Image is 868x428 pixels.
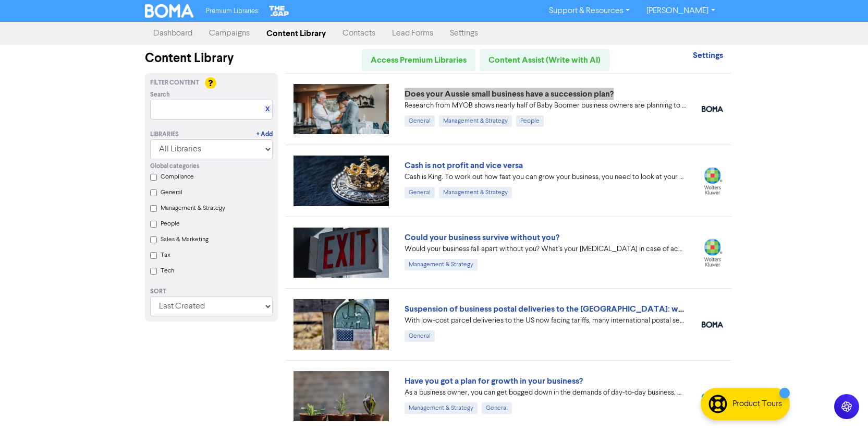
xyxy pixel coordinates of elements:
[161,172,194,182] label: Compliance
[265,105,270,113] a: X
[702,167,723,195] img: wolterskluwer
[405,376,583,386] a: Have you got a plan for growth in your business?
[405,315,686,326] div: With low-cost parcel deliveries to the US now facing tariffs, many international postal services ...
[405,187,435,198] div: General
[362,49,475,71] a: Access Premium Libraries
[405,89,614,99] a: Does your Aussie small business have a succession plan?
[702,322,723,328] img: boma
[150,90,170,100] span: Search
[541,3,638,19] a: Support & Resources
[206,8,259,15] span: Premium Libraries:
[702,239,723,266] img: wolterskluwer
[150,162,273,171] div: Global categories
[201,23,258,44] a: Campaigns
[161,235,209,244] label: Sales & Marketing
[442,23,486,44] a: Settings
[150,78,273,88] div: Filter Content
[405,259,478,270] div: Management & Strategy
[405,160,523,171] a: Cash is not profit and vice versa
[480,49,609,71] a: Content Assist (Write with AI)
[702,393,723,400] img: spotlight
[258,23,334,44] a: Content Library
[161,188,182,197] label: General
[439,115,512,127] div: Management & Strategy
[816,378,868,428] iframe: Chat Widget
[405,402,478,414] div: Management & Strategy
[145,23,201,44] a: Dashboard
[405,172,686,183] div: Cash is King. To work out how fast you can grow your business, you need to look at your projected...
[405,115,435,127] div: General
[145,4,194,18] img: BOMA Logo
[405,387,686,398] div: As a business owner, you can get bogged down in the demands of day-to-day business. We can help b...
[145,49,278,68] div: Content Library
[161,266,174,276] label: Tech
[702,106,723,112] img: boma
[161,219,180,229] label: People
[334,23,384,44] a: Contacts
[638,3,723,19] a: [PERSON_NAME]
[405,244,686,255] div: Would your business fall apart without you? What’s your Plan B in case of accident, illness, or j...
[161,251,170,260] label: Tax
[405,330,435,342] div: General
[405,100,686,111] div: Research from MYOB shows nearly half of Baby Boomer business owners are planning to exit in the n...
[516,115,544,127] div: People
[693,52,723,60] a: Settings
[267,4,290,18] img: The Gap
[439,187,512,198] div: Management & Strategy
[405,304,772,314] a: Suspension of business postal deliveries to the [GEOGRAPHIC_DATA]: what options do you have?
[384,23,442,44] a: Lead Forms
[482,402,512,414] div: General
[693,50,723,61] strong: Settings
[161,204,225,213] label: Management & Strategy
[150,287,273,296] div: Sort
[256,130,273,139] a: + Add
[150,130,179,139] div: Libraries
[405,232,559,243] a: Could your business survive without you?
